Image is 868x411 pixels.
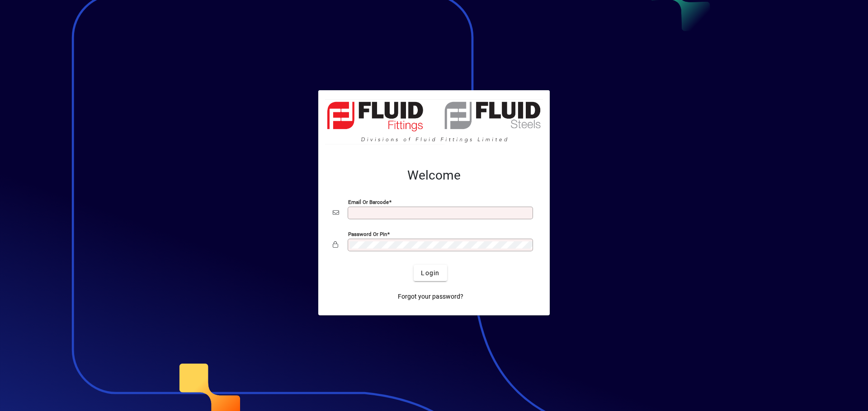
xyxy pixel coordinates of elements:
mat-label: Password or Pin [348,231,387,237]
span: Login [421,268,439,278]
mat-label: Email or Barcode [348,199,389,205]
span: Forgot your password? [398,292,463,301]
h2: Welcome [333,168,535,183]
button: Login [414,265,447,281]
a: Forgot your password? [394,288,467,305]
